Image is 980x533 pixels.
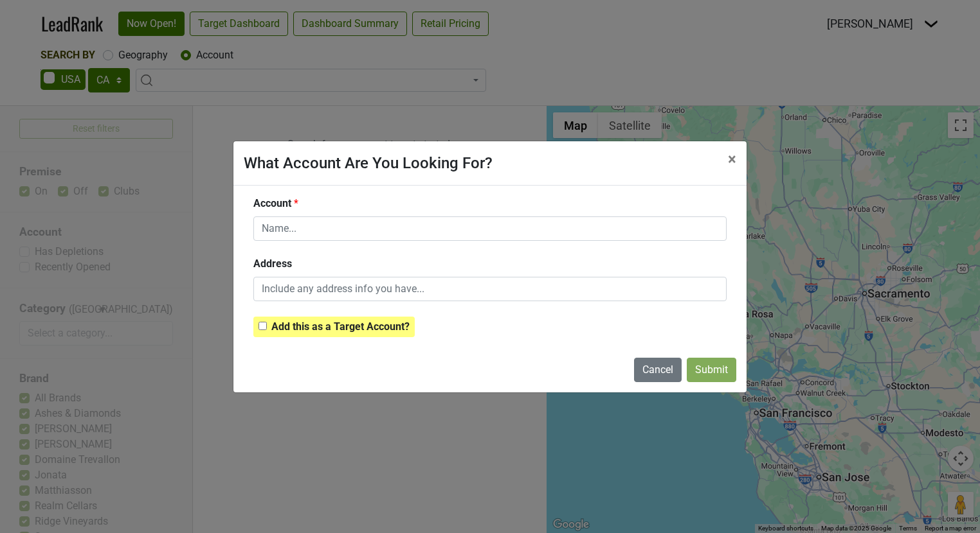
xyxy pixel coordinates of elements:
[728,150,736,168] span: ×
[253,197,291,209] b: Account
[253,277,727,301] input: Include any address info you have...
[687,358,736,382] button: Submit
[253,258,292,270] b: Address
[253,216,727,241] input: Name...
[634,358,682,382] button: Cancel
[244,152,493,175] div: What Account Are You Looking For?
[271,320,410,333] strong: Add this as a Target Account?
